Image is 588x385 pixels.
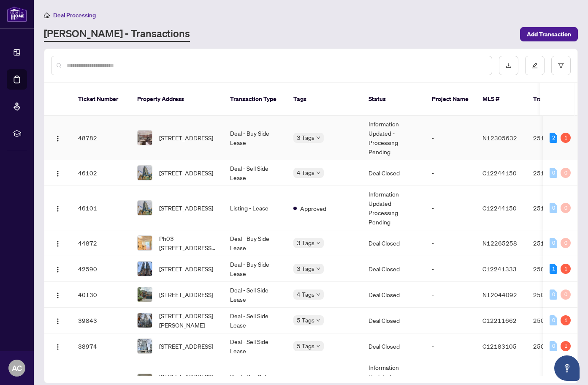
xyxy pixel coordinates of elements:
[554,355,580,381] button: Open asap
[482,169,517,177] span: C12244150
[71,308,130,333] td: 39843
[159,203,213,213] span: [STREET_ADDRESS]
[561,168,571,178] div: 0
[138,201,152,215] img: thumbnail-img
[223,160,287,186] td: Deal - Sell Side Lease
[54,318,61,325] img: Logo
[51,262,65,276] button: Logo
[526,116,585,160] td: 2512924
[71,160,130,186] td: 46102
[138,131,152,145] img: thumbnail-img
[54,344,61,350] img: Logo
[561,133,571,143] div: 1
[316,318,320,322] span: down
[550,264,557,274] div: 1
[300,204,326,213] span: Approved
[425,282,476,308] td: -
[550,168,557,178] div: 0
[223,308,287,333] td: Deal - Sell Side Lease
[520,27,578,41] button: Add Transaction
[550,341,557,351] div: 0
[362,282,425,308] td: Deal Closed
[550,238,557,248] div: 0
[51,339,65,353] button: Logo
[482,317,517,324] span: C12211662
[532,63,538,68] span: edit
[159,290,213,299] span: [STREET_ADDRESS]
[561,341,571,351] div: 1
[12,362,22,374] span: AC
[316,292,320,297] span: down
[54,205,61,212] img: Logo
[223,116,287,160] td: Deal - Buy Side Lease
[316,136,320,140] span: down
[558,63,564,68] span: filter
[550,133,557,143] div: 2
[550,289,557,300] div: 0
[138,339,152,353] img: thumbnail-img
[525,56,545,75] button: edit
[316,171,320,175] span: down
[425,230,476,256] td: -
[316,267,320,271] span: down
[159,311,217,330] span: [STREET_ADDRESS][PERSON_NAME]
[71,333,130,359] td: 38974
[54,292,61,299] img: Logo
[362,230,425,256] td: Deal Closed
[362,83,425,116] th: Status
[526,186,585,230] td: 2511566
[159,133,213,142] span: [STREET_ADDRESS]
[526,256,585,282] td: 2509798
[297,168,314,177] span: 4 Tags
[44,12,50,18] span: home
[159,168,213,177] span: [STREET_ADDRESS]
[316,241,320,245] span: down
[130,83,223,116] th: Property Address
[482,291,517,298] span: N12044092
[526,308,585,333] td: 2508570
[526,230,585,256] td: 2510822
[223,256,287,282] td: Deal - Buy Side Lease
[71,230,130,256] td: 44872
[287,83,362,116] th: Tags
[499,56,518,75] button: download
[297,315,314,325] span: 5 Tags
[223,282,287,308] td: Deal - Sell Side Lease
[526,333,585,359] td: 2508294
[482,134,517,142] span: N12305632
[561,238,571,248] div: 0
[54,135,61,142] img: Logo
[425,333,476,359] td: -
[526,160,585,186] td: 2511566
[51,314,65,327] button: Logo
[159,341,213,351] span: [STREET_ADDRESS]
[550,203,557,213] div: 0
[561,315,571,325] div: 1
[51,288,65,301] button: Logo
[362,116,425,160] td: Information Updated - Processing Pending
[51,236,65,250] button: Logo
[138,236,152,250] img: thumbnail-img
[54,266,61,273] img: Logo
[526,83,585,116] th: Trade Number
[425,116,476,160] td: -
[138,313,152,328] img: thumbnail-img
[223,230,287,256] td: Deal - Buy Side Lease
[561,264,571,274] div: 1
[51,131,65,145] button: Logo
[425,186,476,230] td: -
[362,333,425,359] td: Deal Closed
[51,201,65,215] button: Logo
[482,265,517,273] span: C12241333
[362,160,425,186] td: Deal Closed
[138,287,152,302] img: thumbnail-img
[138,166,152,180] img: thumbnail-img
[51,166,65,180] button: Logo
[551,56,571,75] button: filter
[362,186,425,230] td: Information Updated - Processing Pending
[425,83,476,116] th: Project Name
[159,264,213,273] span: [STREET_ADDRESS]
[71,116,130,160] td: 48782
[71,186,130,230] td: 46101
[71,282,130,308] td: 40130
